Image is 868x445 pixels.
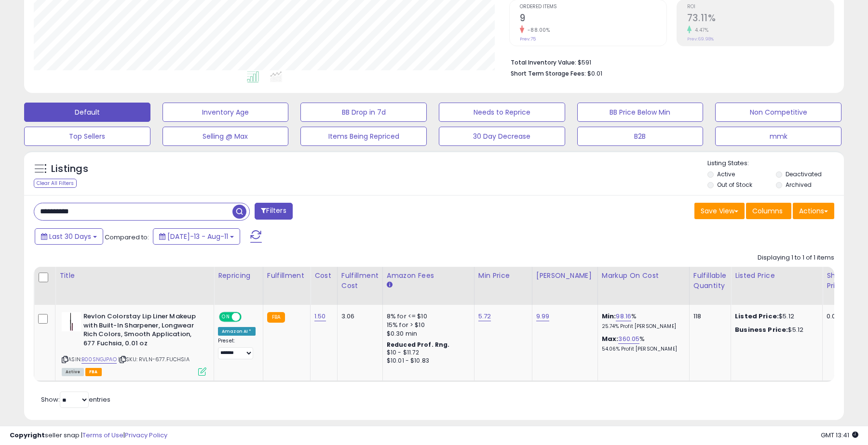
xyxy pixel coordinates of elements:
[300,103,427,122] button: BB Drop in 7d
[218,271,259,281] div: Repricing
[618,334,639,344] a: 360.05
[821,431,858,440] span: 2025-09-11 13:41 GMT
[511,69,586,78] b: Short Term Storage Fees:
[220,313,232,321] span: ON
[218,327,256,336] div: Amazon AI *
[616,312,631,321] a: 98.16
[717,181,752,189] label: Out of Stock
[478,312,491,321] a: 5.72
[218,338,256,359] div: Preset:
[602,335,682,353] div: %
[536,312,550,321] a: 9.99
[240,313,256,321] span: OFF
[24,103,150,122] button: Default
[105,233,149,242] span: Compared to:
[693,271,727,291] div: Fulfillable Quantity
[524,26,550,34] small: -88.00%
[827,271,846,291] div: Ship Price
[577,103,704,122] button: BB Price Below Min
[597,267,689,305] th: The percentage added to the cost of goods (COGS) that forms the calculator for Min & Max prices.
[511,56,827,67] li: $591
[520,13,666,26] h2: 9
[49,232,91,241] span: Last 30 Days
[314,271,333,281] div: Cost
[10,431,45,440] strong: Copyright
[85,368,102,376] span: FBA
[118,355,190,363] span: | SKU: RVLN-677.FUCHSIA
[577,127,704,146] button: B2B
[715,127,841,146] button: mmk
[387,281,393,289] small: Amazon Fees.
[717,170,735,178] label: Active
[267,271,306,281] div: Fulfillment
[478,271,528,281] div: Min Price
[715,103,841,122] button: Non Competitive
[82,431,123,440] a: Terms of Use
[341,271,379,291] div: Fulfillment Cost
[34,179,77,188] div: Clear All Filters
[692,26,709,34] small: 4.47%
[587,69,602,78] span: $0.01
[439,103,565,122] button: Needs to Reprice
[387,271,470,281] div: Amazon Fees
[827,312,842,321] div: 0.00
[163,103,289,122] button: Inventory Age
[687,36,714,42] small: Prev: 69.98%
[314,312,326,321] a: 1.50
[41,395,110,404] span: Show: entries
[602,346,682,353] p: 54.06% Profit [PERSON_NAME]
[387,340,450,349] b: Reduced Prof. Rng.
[387,312,467,321] div: 8% for <= $10
[62,312,81,331] img: 21NFvzIa3JL._SL40_.jpg
[83,312,201,350] b: Revlon Colorstay Lip Liner Makeup with Built-In Sharpener, Longwear Rich Colors, Smooth Applicati...
[81,355,117,364] a: B00SNGJPAO
[300,127,427,146] button: Items Being Repriced
[511,58,576,66] b: Total Inventory Value:
[520,4,666,10] span: Ordered Items
[602,312,682,330] div: %
[786,170,822,178] label: Deactivated
[786,181,812,189] label: Archived
[59,271,210,281] div: Title
[735,312,815,321] div: $5.12
[752,206,783,216] span: Columns
[341,312,375,321] div: 3.06
[10,431,167,440] div: seller snap | |
[51,162,88,176] h5: Listings
[602,334,619,343] b: Max:
[735,325,788,334] b: Business Price:
[255,203,292,220] button: Filters
[387,329,467,338] div: $0.30 min
[125,431,167,440] a: Privacy Policy
[687,4,834,10] span: ROI
[758,253,834,262] div: Displaying 1 to 1 of 1 items
[735,312,779,321] b: Listed Price:
[693,312,723,321] div: 118
[707,159,843,168] p: Listing States:
[153,228,240,245] button: [DATE]-13 - Aug-11
[62,368,84,376] span: All listings currently available for purchase on Amazon
[735,271,818,281] div: Listed Price
[439,127,565,146] button: 30 Day Decrease
[24,127,150,146] button: Top Sellers
[387,321,467,329] div: 15% for > $10
[735,326,815,334] div: $5.12
[520,36,536,42] small: Prev: 75
[793,203,834,219] button: Actions
[694,203,745,219] button: Save View
[602,312,616,321] b: Min:
[387,357,467,365] div: $10.01 - $10.83
[536,271,594,281] div: [PERSON_NAME]
[62,312,206,375] div: ASIN:
[387,349,467,357] div: $10 - $11.72
[687,13,834,26] h2: 73.11%
[602,271,685,281] div: Markup on Cost
[35,228,103,245] button: Last 30 Days
[163,127,289,146] button: Selling @ Max
[267,312,285,323] small: FBA
[602,323,682,330] p: 25.74% Profit [PERSON_NAME]
[167,232,228,241] span: [DATE]-13 - Aug-11
[746,203,791,219] button: Columns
